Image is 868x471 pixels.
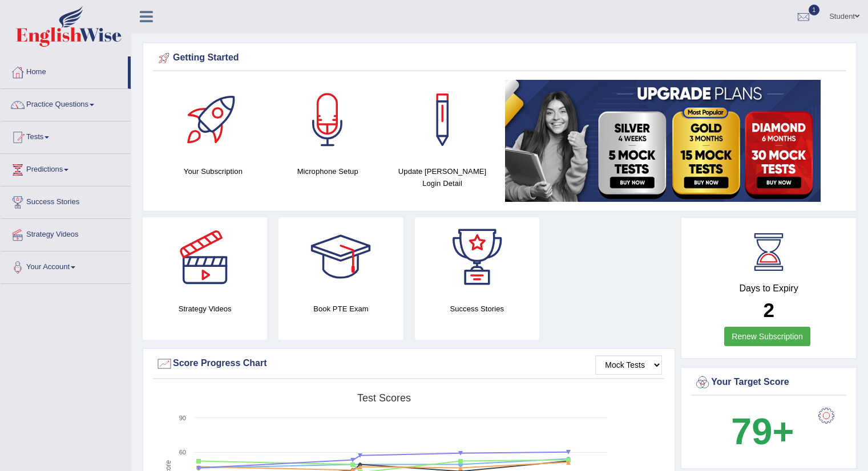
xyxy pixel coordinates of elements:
div: Your Target Score [694,374,843,391]
b: 79+ [731,411,794,452]
a: Tests [1,121,131,150]
a: Strategy Videos [1,219,131,247]
img: small5.jpg [505,80,821,202]
a: Home [1,56,128,85]
h4: Days to Expiry [694,283,843,294]
a: Your Account [1,251,131,280]
tspan: Test scores [357,392,411,404]
a: Renew Subscription [724,327,810,346]
h4: Book PTE Exam [278,303,403,315]
div: Getting Started [156,50,843,67]
a: Predictions [1,154,131,182]
h4: Strategy Videos [143,303,267,315]
h4: Your Subscription [162,165,265,177]
h4: Update [PERSON_NAME] Login Detail [391,165,494,189]
a: Success Stories [1,186,131,215]
b: 2 [763,299,774,321]
div: Score Progress Chart [156,355,662,372]
text: 90 [179,415,186,421]
h4: Success Stories [415,303,539,315]
span: 1 [809,5,820,15]
text: 60 [179,449,186,456]
a: Practice Questions [1,89,131,117]
h4: Microphone Setup [276,165,380,177]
